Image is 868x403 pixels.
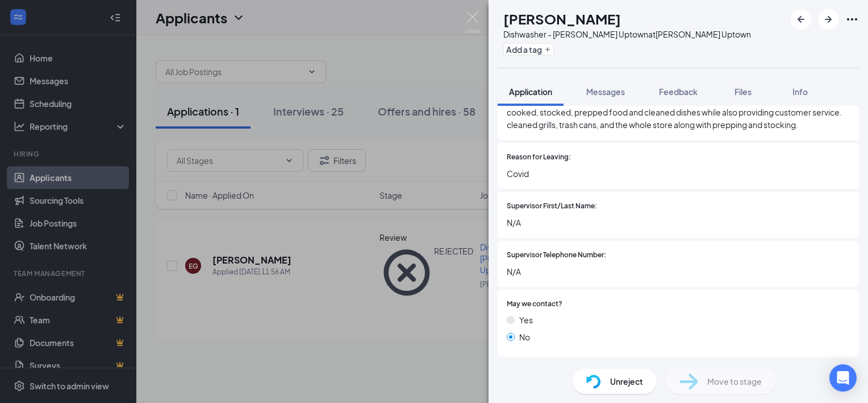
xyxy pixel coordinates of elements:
span: Yes [519,314,533,326]
span: No [519,331,530,343]
div: Dishwasher - [PERSON_NAME] Uptown at [PERSON_NAME] Uptown [503,28,751,40]
span: Info [792,87,808,97]
span: Application [509,87,552,97]
span: May we contact? [507,299,562,310]
span: N/A [507,265,850,278]
svg: ArrowLeftNew [794,13,808,26]
span: Files [735,87,752,97]
button: ArrowRight [818,9,838,30]
button: PlusAdd a tag [503,43,554,55]
svg: ArrowRight [821,13,835,26]
svg: Plus [544,46,551,53]
span: Reason for Leaving: [507,152,571,163]
span: Messages [586,87,625,97]
span: Move to stage [707,375,762,388]
span: N/A [507,216,850,229]
span: Covid [507,167,850,180]
h1: [PERSON_NAME] [503,9,621,28]
span: Unreject [610,375,643,388]
div: Open Intercom Messenger [829,364,857,392]
svg: Ellipses [845,13,859,26]
span: Feedback [659,87,698,97]
button: ArrowLeftNew [791,9,811,30]
span: Supervisor First/Last Name: [507,201,597,212]
span: Supervisor Telephone Number: [507,250,606,261]
span: cooked, stocked, prepped food and cleaned dishes while also providing customer service. cleaned g... [507,106,850,131]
